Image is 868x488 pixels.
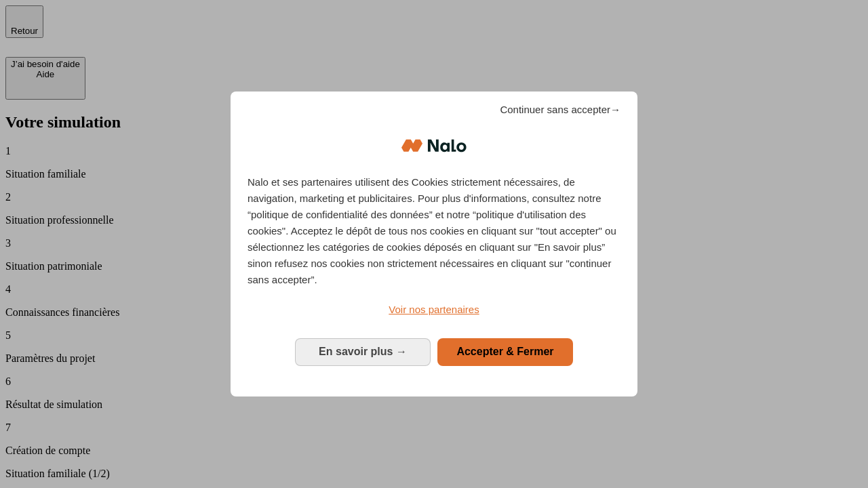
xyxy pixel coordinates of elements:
p: Nalo et ses partenaires utilisent des Cookies strictement nécessaires, de navigation, marketing e... [248,174,620,288]
span: Continuer sans accepter→ [500,102,620,118]
span: Voir nos partenaires [389,304,479,315]
button: En savoir plus: Configurer vos consentements [295,338,431,365]
button: Accepter & Fermer: Accepter notre traitement des données et fermer [437,338,573,365]
span: En savoir plus → [319,346,407,357]
img: Logo [401,125,467,166]
a: Voir nos partenaires [248,302,620,318]
div: Bienvenue chez Nalo Gestion du consentement [231,91,637,396]
span: Accepter & Fermer [456,346,553,357]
